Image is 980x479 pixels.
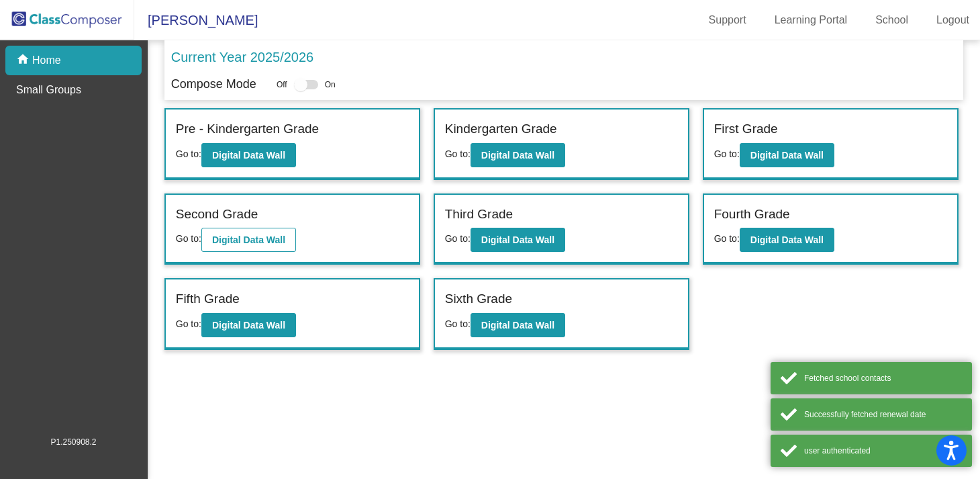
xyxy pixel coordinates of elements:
button: Digital Data Wall [201,143,296,167]
b: Digital Data Wall [212,320,285,331]
label: Second Grade [176,205,258,224]
label: First Grade [714,120,778,139]
button: Digital Data Wall [740,228,834,252]
b: Digital Data Wall [212,150,285,161]
div: Successfully fetched renewal date [804,408,962,421]
span: Go to: [714,148,740,159]
a: Logout [926,9,980,31]
b: Digital Data Wall [481,234,554,245]
a: School [865,9,919,31]
button: Digital Data Wall [471,313,565,337]
div: user authenticated [804,445,962,457]
button: Digital Data Wall [740,143,834,167]
p: Small Groups [16,82,81,98]
a: Learning Portal [764,9,859,31]
button: Digital Data Wall [201,313,296,337]
span: Off [277,79,287,91]
button: Digital Data Wall [471,228,565,252]
span: Go to: [445,148,471,159]
button: Digital Data Wall [201,228,296,252]
label: Fourth Grade [714,205,790,224]
button: Digital Data Wall [471,143,565,167]
span: Go to: [176,318,201,329]
b: Digital Data Wall [750,234,824,245]
p: Home [32,52,61,69]
div: Fetched school contacts [804,372,962,384]
p: Current Year 2025/2026 [171,47,313,67]
label: Sixth Grade [445,290,512,309]
label: Kindergarten Grade [445,120,557,139]
b: Digital Data Wall [212,234,285,245]
b: Digital Data Wall [750,150,824,161]
span: Go to: [445,318,471,329]
span: On [325,79,336,91]
a: Support [698,9,757,31]
label: Pre - Kindergarten Grade [176,120,319,139]
label: Third Grade [445,205,513,224]
mat-icon: home [16,52,32,69]
span: [PERSON_NAME] [134,9,258,31]
span: Go to: [714,233,740,244]
b: Digital Data Wall [481,320,554,331]
p: Compose Mode [171,75,256,93]
label: Fifth Grade [176,290,240,309]
span: Go to: [445,233,471,244]
span: Go to: [176,148,201,159]
b: Digital Data Wall [481,150,554,161]
span: Go to: [176,233,201,244]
